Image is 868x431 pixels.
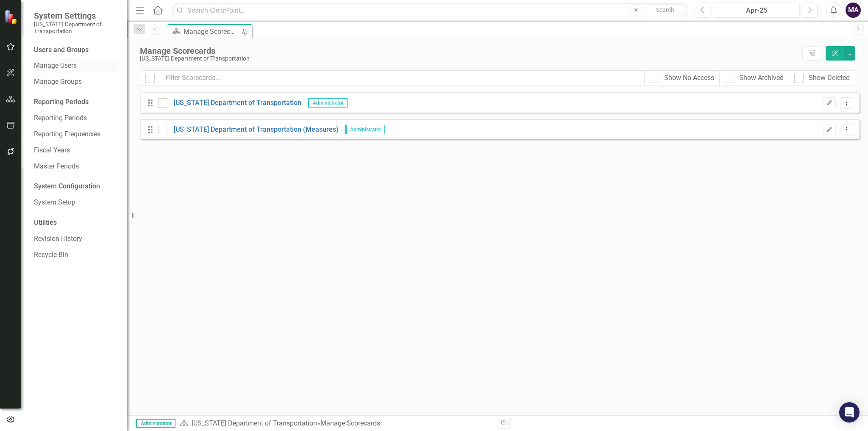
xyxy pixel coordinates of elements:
[34,250,119,260] a: Recycle Bin
[809,73,850,83] div: Show Deleted
[34,11,119,21] span: System Settings
[34,21,119,35] small: [US_STATE] Department of Transportation
[34,146,119,155] a: Fiscal Years
[34,113,119,123] a: Reporting Periods
[34,218,119,228] div: Utilities
[656,6,674,13] span: Search
[34,182,119,191] div: System Configuration
[713,3,800,18] button: Apr-25
[846,3,861,18] button: MA
[664,73,714,83] div: Show No Access
[34,198,119,207] a: System Setup
[34,234,119,244] a: Revision History
[184,26,239,37] div: Manage Scorecards
[180,419,491,428] div: » Manage Scorecards
[34,45,119,55] div: Users and Groups
[140,46,798,55] div: Manage Scorecards
[34,130,119,139] a: Reporting Frequencies
[4,10,19,25] img: ClearPoint Strategy
[160,70,645,86] input: Filter Scorecards...
[34,97,119,107] div: Reporting Periods
[34,162,119,171] a: Master Periods
[167,98,301,108] a: [US_STATE] Department of Transportation
[839,402,860,423] div: Open Intercom Messenger
[34,77,119,87] a: Manage Groups
[308,98,348,108] span: Administrator
[716,6,797,16] div: Apr-25
[140,55,798,62] div: [US_STATE] Department of Transportation
[345,125,385,134] span: Administrator
[644,4,686,16] button: Search
[34,61,119,71] a: Manage Users
[167,125,339,135] a: [US_STATE] Department of Transportation (Measures)
[192,419,317,427] a: [US_STATE] Department of Transportation
[172,3,688,18] input: Search ClearPoint...
[136,419,175,428] span: Administrator
[739,73,784,83] div: Show Archived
